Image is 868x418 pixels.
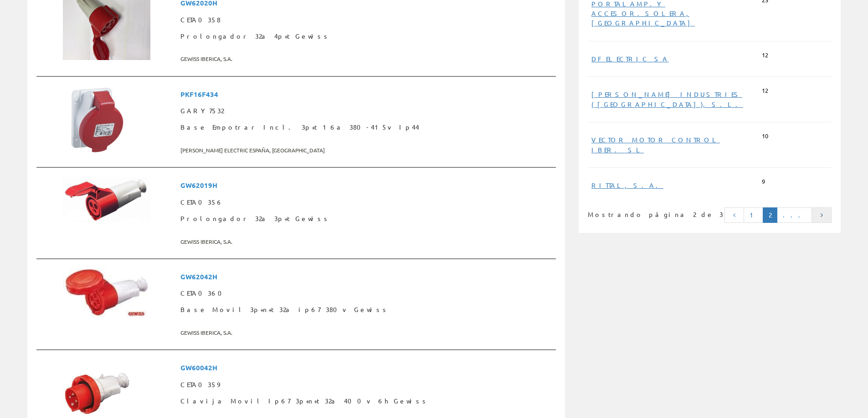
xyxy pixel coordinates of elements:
[180,86,552,103] span: PKF16F434
[762,132,768,141] span: 10
[762,177,765,186] span: 9
[724,207,745,223] a: Página anterior
[762,86,768,95] span: 12
[180,393,552,409] span: Clavija Movil Ip67 3p+n+t 32a 400v 6h Gewiss
[180,103,552,119] span: GARY7532
[180,194,552,211] span: CETA0356
[180,302,552,318] span: Base Movil 3p+n+t 32a ip67 380v Gewiss
[180,211,552,227] span: Prolongador 32a 3p+t Gewiss
[180,51,552,66] span: GEWISS IBERICA, S.A.
[180,177,552,194] span: GW62019H
[744,207,763,223] a: 1
[180,28,552,45] span: Prolongador 32a 4p+t Gewiss
[591,136,720,153] a: VECTOR MOTOR CONTROL IBER. SL
[180,119,552,136] span: Base Empotrar Incl. 3p+t 16a 380-415v Ip44
[588,206,681,219] div: Mostrando página 2 de 3
[180,12,552,28] span: CETA0358
[180,359,552,376] span: GW60042H
[812,207,832,223] a: Página siguiente
[591,90,743,108] a: [PERSON_NAME] INDUSTRIES ([GEOGRAPHIC_DATA]), S.L.
[777,207,812,223] a: ...
[180,285,552,302] span: CETA0360
[180,325,552,340] span: GEWISS IBERICA, S.A.
[180,143,552,158] span: [PERSON_NAME] ELECTRIC ESPAÑA, [GEOGRAPHIC_DATA]
[63,86,131,154] img: Foto artículo Base Empotrar Incl. 3p+t 16a 380-415v Ip44 (150x150)
[591,181,663,189] a: RITTAL, S.A.
[591,55,669,63] a: DF ELECTRIC SA
[762,51,768,60] span: 12
[63,177,150,222] img: Foto artículo Prolongador 32a 3p+t Gewiss (192x99.84)
[63,268,150,321] img: Foto artículo Base Movil 3p+n+t 32a ip67 380v Gewiss (192x116.16)
[180,268,552,285] span: GW62042H
[180,377,552,393] span: CETA0359
[180,234,552,249] span: GEWISS IBERICA, S.A.
[763,207,777,223] a: Página actual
